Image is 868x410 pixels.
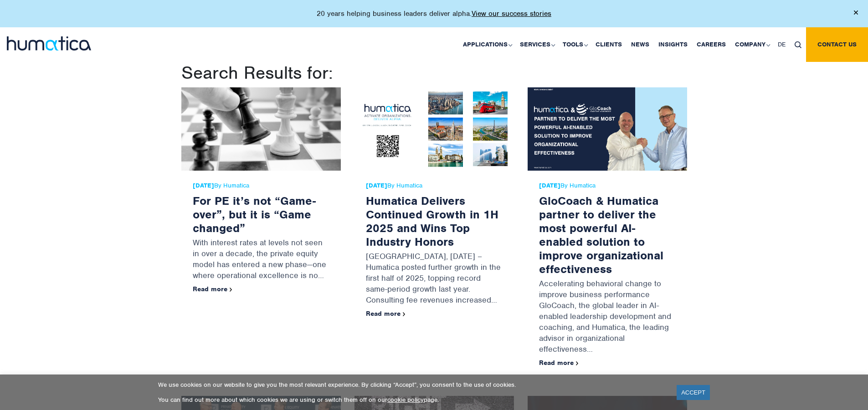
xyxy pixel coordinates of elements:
span: DE [778,40,786,48]
p: 20 years helping business leaders deliver alpha. [317,9,551,18]
span: By Humatica [193,182,329,189]
p: With interest rates at levels not seen in over a decade, the private equity model has entered a n... [193,235,329,285]
a: Company [730,27,773,62]
span: By Humatica [539,182,676,189]
a: ACCEPT [677,385,710,400]
a: For PE it’s not “Game-over”, but it is “Game changed” [193,193,316,235]
strong: [DATE] [539,182,560,189]
a: View our success stories [472,9,551,18]
a: cookie policy [387,396,424,404]
a: Humatica Delivers Continued Growth in 1H 2025 and Wins Top Industry Honors [366,193,498,249]
img: search_icon [795,41,801,48]
p: We use cookies on our website to give you the most relevant experience. By clicking “Accept”, you... [158,381,665,389]
a: Careers [692,27,730,62]
img: GloCoach & Humatica partner to deliver the most powerful AI-enabled solution to improve organizat... [528,87,687,171]
a: GloCoach & Humatica partner to deliver the most powerful AI-enabled solution to improve organizat... [539,193,663,276]
img: Humatica Delivers Continued Growth in 1H 2025 and Wins Top Industry Honors [354,87,514,171]
img: arrowicon [403,312,406,316]
a: DE [773,27,790,62]
a: Read more [193,285,232,293]
a: News [627,27,654,62]
a: Applications [458,27,515,62]
strong: [DATE] [366,182,387,189]
p: Accelerating behavioral change to improve business performance GloCoach, the global leader in AI-... [539,276,676,359]
img: logo [7,36,91,51]
a: Clients [591,27,627,62]
a: Services [515,27,558,62]
img: For PE it’s not “Game-over”, but it is “Game changed” [181,87,341,171]
img: arrowicon [576,361,579,365]
a: Insights [654,27,692,62]
p: [GEOGRAPHIC_DATA], [DATE] – Humatica posted further growth in the first half of 2025, topping rec... [366,248,503,310]
a: Tools [558,27,591,62]
a: Read more [366,309,406,318]
h1: Search Results for: [181,62,687,84]
a: Contact us [806,27,868,62]
p: You can find out more about which cookies we are using or switch them off on our page. [158,396,665,404]
img: arrowicon [230,288,232,292]
a: Read more [539,359,579,367]
span: By Humatica [366,182,503,189]
strong: [DATE] [193,182,214,189]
